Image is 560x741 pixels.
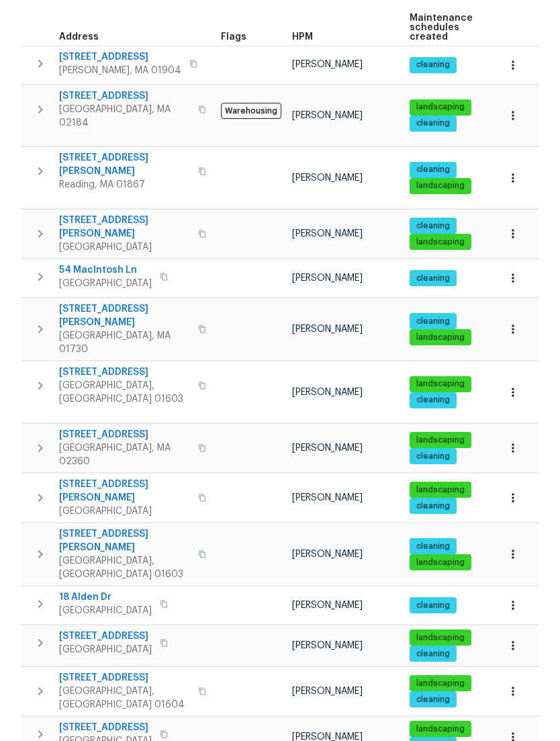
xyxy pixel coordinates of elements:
span: [GEOGRAPHIC_DATA], MA 02184 [59,103,190,130]
span: landscaping [411,557,470,568]
span: [PERSON_NAME] [292,641,363,650]
span: cleaning [411,451,455,462]
span: landscaping [411,632,470,644]
span: [STREET_ADDRESS][PERSON_NAME] [59,214,190,241]
span: landscaping [411,484,470,496]
span: cleaning [411,220,455,232]
span: landscaping [411,180,470,191]
span: [PERSON_NAME] [292,601,363,610]
span: [GEOGRAPHIC_DATA] [59,277,152,290]
span: [STREET_ADDRESS] [59,428,190,441]
span: [PERSON_NAME] [292,229,363,238]
span: 18 Alden Dr [59,591,152,604]
span: [GEOGRAPHIC_DATA] [59,505,190,518]
span: Flags [221,32,246,42]
span: [STREET_ADDRESS][PERSON_NAME] [59,478,190,505]
span: cleaning [411,694,455,705]
span: [PERSON_NAME] [292,443,363,453]
span: [STREET_ADDRESS][PERSON_NAME] [59,302,190,329]
span: landscaping [411,724,470,735]
span: landscaping [411,435,470,446]
span: [GEOGRAPHIC_DATA], MA 02360 [59,441,190,468]
span: cleaning [411,600,455,611]
span: [GEOGRAPHIC_DATA] [59,604,152,617]
span: [PERSON_NAME] [292,687,363,696]
span: cleaning [411,500,455,512]
span: [GEOGRAPHIC_DATA], MA 01730 [59,329,190,356]
span: [PERSON_NAME] [292,273,363,283]
span: [GEOGRAPHIC_DATA] [59,241,190,254]
span: 54 MacIntosh Ln [59,263,152,277]
span: cleaning [411,164,455,175]
span: [GEOGRAPHIC_DATA] [59,643,152,656]
span: landscaping [411,378,470,390]
span: [STREET_ADDRESS] [59,721,152,734]
span: [STREET_ADDRESS] [59,629,152,643]
span: Warehousing [221,103,281,119]
span: [STREET_ADDRESS] [59,671,190,685]
span: cleaning [411,648,455,660]
span: [GEOGRAPHIC_DATA], [GEOGRAPHIC_DATA] 01603 [59,379,190,406]
span: [STREET_ADDRESS] [59,50,181,64]
span: [PERSON_NAME] [292,111,363,120]
span: [PERSON_NAME] [292,60,363,69]
span: [PERSON_NAME] [292,324,363,334]
span: landscaping [411,678,470,689]
span: cleaning [411,541,455,552]
span: cleaning [411,394,455,406]
span: Reading, MA 01867 [59,178,190,191]
span: [PERSON_NAME] [292,550,363,559]
span: landscaping [411,101,470,113]
span: [PERSON_NAME], MA 01904 [59,64,181,77]
span: [STREET_ADDRESS] [59,365,190,379]
span: [PERSON_NAME] [292,493,363,503]
span: [GEOGRAPHIC_DATA], [GEOGRAPHIC_DATA] 01604 [59,685,190,711]
span: [PERSON_NAME] [292,388,363,397]
span: [STREET_ADDRESS] [59,89,190,103]
span: cleaning [411,273,455,284]
span: landscaping [411,332,470,343]
span: cleaning [411,59,455,71]
span: cleaning [411,316,455,327]
span: cleaning [411,118,455,129]
span: HPM [292,32,313,42]
span: [STREET_ADDRESS][PERSON_NAME] [59,527,190,554]
span: [PERSON_NAME] [292,173,363,183]
span: [GEOGRAPHIC_DATA], [GEOGRAPHIC_DATA] 01603 [59,554,190,581]
span: Maintenance schedules created [410,13,473,42]
span: [STREET_ADDRESS][PERSON_NAME] [59,151,190,178]
span: landscaping [411,236,470,248]
span: Address [59,32,99,42]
